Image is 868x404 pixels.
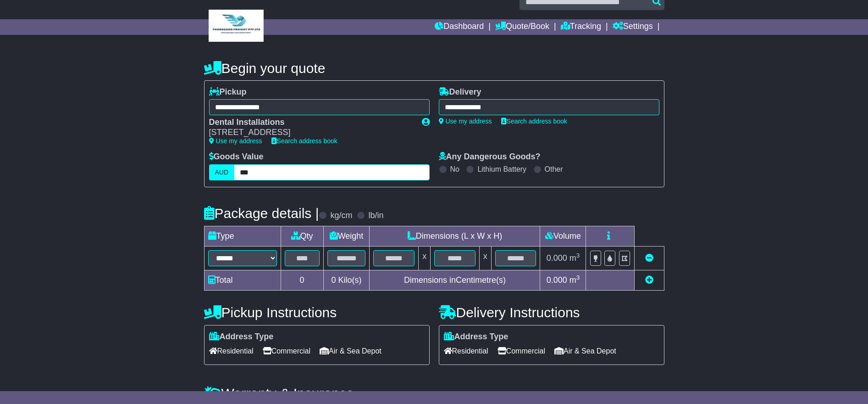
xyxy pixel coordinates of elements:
[569,253,580,263] span: m
[501,118,567,125] a: Search address book
[439,118,492,125] a: Use my address
[613,19,653,35] a: Settings
[439,87,481,97] label: Delivery
[323,270,370,290] td: Kilo(s)
[576,274,580,281] sup: 3
[569,275,580,285] span: m
[204,270,281,290] td: Total
[370,270,540,290] td: Dimensions in Centimetre(s)
[645,253,653,263] a: Remove this item
[576,252,580,259] sup: 3
[209,118,413,128] div: Dental Installations
[368,211,383,221] label: lb/in
[204,61,664,76] h4: Begin your quote
[204,226,281,246] td: Type
[370,226,540,246] td: Dimensions (L x W x H)
[331,275,336,285] span: 0
[204,386,664,401] h4: Warranty & Insurance
[204,206,319,221] h4: Package details |
[263,344,310,358] span: Commercial
[281,226,323,246] td: Qty
[540,226,586,246] td: Volume
[209,332,274,342] label: Address Type
[444,332,509,342] label: Address Type
[444,344,488,358] span: Residential
[323,226,370,246] td: Weight
[204,305,430,320] h4: Pickup Instructions
[547,253,567,263] span: 0.000
[209,164,235,180] label: AUD
[498,344,545,358] span: Commercial
[645,275,653,285] a: Add new item
[479,246,491,270] td: x
[495,19,549,35] a: Quote/Book
[209,152,264,162] label: Goods Value
[439,305,664,320] h4: Delivery Instructions
[419,246,431,270] td: x
[209,344,254,358] span: Residential
[477,165,526,174] label: Lithium Battery
[271,137,337,145] a: Search address book
[209,137,262,145] a: Use my address
[209,87,247,97] label: Pickup
[439,152,541,162] label: Any Dangerous Goods?
[561,19,601,35] a: Tracking
[209,128,413,138] div: [STREET_ADDRESS]
[330,211,352,221] label: kg/cm
[320,344,381,358] span: Air & Sea Depot
[450,165,459,174] label: No
[547,275,567,285] span: 0.000
[545,165,563,174] label: Other
[554,344,616,358] span: Air & Sea Depot
[435,19,484,35] a: Dashboard
[281,270,323,290] td: 0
